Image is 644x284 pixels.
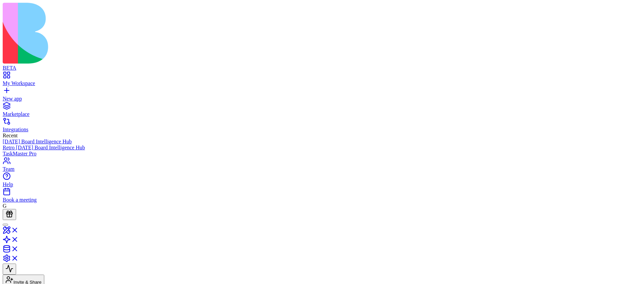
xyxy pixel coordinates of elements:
[3,197,641,203] div: Book a meeting
[3,133,17,138] span: Recent
[3,166,641,172] div: Team
[3,90,641,102] a: New app
[3,160,641,172] a: Team
[3,3,272,64] img: logo
[3,182,641,188] div: Help
[3,105,641,117] a: Marketplace
[3,191,641,203] a: Book a meeting
[3,74,641,86] a: My Workspace
[3,111,641,117] div: Marketplace
[3,80,641,86] div: My Workspace
[3,203,7,209] span: G
[3,59,641,71] a: BETA
[3,127,641,133] div: Integrations
[3,96,641,102] div: New app
[3,145,641,151] a: Retro [DATE] Board Intelligence Hub
[3,121,641,133] a: Integrations
[3,139,641,145] a: [DATE] Board Intelligence Hub
[3,65,641,71] div: BETA
[3,175,641,188] a: Help
[3,151,641,157] a: TaskMaster Pro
